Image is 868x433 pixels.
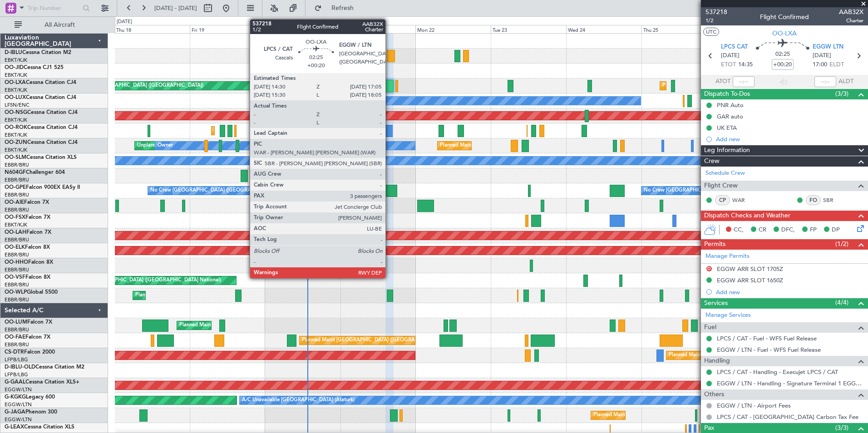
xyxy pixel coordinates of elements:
div: Flight Confirmed [760,12,809,22]
span: CC, [734,226,744,235]
span: OO-JID [5,65,24,70]
span: Charter [839,17,863,25]
span: Services [704,298,728,309]
a: SBR [823,196,843,204]
span: All Aircraft [24,22,96,28]
a: EBBR/BRU [5,251,29,258]
a: OO-WLPGlobal 5500 [5,290,58,295]
div: No Crew [GEOGRAPHIC_DATA] ([GEOGRAPHIC_DATA] National) [150,184,302,197]
span: OO-VSF [5,275,25,280]
a: EGGW/LTN [5,386,32,393]
a: G-GAALCessna Citation XLS+ [5,379,79,385]
div: Sat 20 [265,25,340,33]
a: OO-FAEFalcon 7X [5,335,50,340]
input: Trip Number [28,1,80,15]
span: Leg Information [704,145,750,156]
span: OO-LUX [5,95,26,100]
a: WAR [732,196,753,204]
span: FP [810,226,817,235]
a: EGGW/LTN [5,401,32,408]
a: OO-ELKFalcon 8X [5,245,50,250]
a: EGGW / LTN - Airport Fees [717,402,791,409]
a: N604GFChallenger 604 [5,170,65,175]
span: LPCS CAT [721,43,748,52]
div: Planned Maint Nice ([GEOGRAPHIC_DATA]) [669,349,770,362]
span: OO-AIE [5,200,24,205]
span: OO-LXA [772,29,797,38]
div: CP [715,195,730,205]
span: ELDT [829,60,844,69]
span: OO-LAH [5,230,26,235]
span: G-JAGA [5,409,25,415]
a: D-IBLU-OLDCessna Citation M2 [5,364,84,370]
a: EBBR/BRU [5,281,29,288]
button: All Aircraft [10,18,99,32]
span: Refresh [324,5,362,11]
span: OO-ELK [5,245,25,250]
a: EBKT/KJK [5,72,27,79]
div: Fri 19 [190,25,265,33]
div: Mon 22 [415,25,491,33]
div: Owner [158,139,173,153]
span: ATOT [715,77,730,86]
div: GAR auto [717,113,743,120]
div: A/C Unavailable [GEOGRAPHIC_DATA] (Ataturk) [242,394,355,407]
span: G-GAAL [5,379,25,385]
a: Manage Services [705,311,751,320]
div: Tue 23 [491,25,566,33]
a: EBBR/BRU [5,266,29,273]
span: 537218 [705,7,727,17]
div: Planned Maint Kortrijk-[GEOGRAPHIC_DATA] [662,79,768,93]
span: EGGW LTN [813,43,843,52]
span: OO-SLM [5,155,26,160]
span: AAB32X [839,7,863,17]
button: Refresh [310,1,365,15]
a: OO-VSFFalcon 8X [5,275,50,280]
a: EGGW / LTN - Fuel - WFS Fuel Release [717,346,821,354]
span: Crew [704,156,720,167]
div: Planned Maint Kortrijk-[GEOGRAPHIC_DATA] [214,124,320,138]
div: AOG Maint [GEOGRAPHIC_DATA] ([GEOGRAPHIC_DATA] National) [64,274,221,287]
a: EBKT/KJK [5,221,27,228]
div: Planned Maint [GEOGRAPHIC_DATA] ([GEOGRAPHIC_DATA]) [60,79,203,93]
a: EBBR/BRU [5,177,29,183]
div: [DATE] [117,18,132,26]
span: OO-ZUN [5,140,27,145]
span: D-IBLU [5,50,22,55]
a: EBKT/KJK [5,132,27,138]
span: [DATE] [813,51,831,60]
a: Manage Permits [705,252,750,261]
span: DFC, [781,226,795,235]
a: OO-AIEFalcon 7X [5,200,49,205]
a: G-JAGAPhenom 300 [5,409,57,415]
div: Sun 21 [340,25,416,33]
a: EGGW/LTN [5,416,32,423]
span: (3/3) [835,423,848,433]
div: EGGW ARR SLOT 1650Z [717,276,783,284]
a: EBBR/BRU [5,192,29,198]
span: OO-GPE [5,185,26,190]
span: Others [704,389,724,400]
a: OO-JIDCessna CJ1 525 [5,65,64,70]
a: OO-LXACessna Citation CJ4 [5,80,76,85]
a: EBBR/BRU [5,162,29,168]
span: OO-NSG [5,110,27,115]
a: EBKT/KJK [5,57,27,64]
a: LPCS / CAT - Handling - Execujet LPCS / CAT [717,368,838,376]
span: OO-WLP [5,290,27,295]
div: Wed 24 [566,25,641,33]
a: LFPB/LBG [5,356,28,363]
div: Unplanned Maint [GEOGRAPHIC_DATA]-[GEOGRAPHIC_DATA] [137,139,284,153]
span: OO-FSX [5,215,25,220]
span: Handling [704,356,730,366]
div: Planned Maint Kortrijk-[GEOGRAPHIC_DATA] [440,139,546,153]
a: OO-LUXCessna Citation CJ4 [5,95,76,100]
div: UK ETA [717,124,737,132]
span: Permits [704,239,725,250]
span: Dispatch To-Dos [704,89,750,99]
a: G-KGKGLegacy 600 [5,394,55,400]
span: D-IBLU-OLD [5,364,35,370]
a: EBBR/BRU [5,326,29,333]
div: No Crew Nancy (Essey) [267,94,321,108]
span: OO-LUM [5,320,27,325]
